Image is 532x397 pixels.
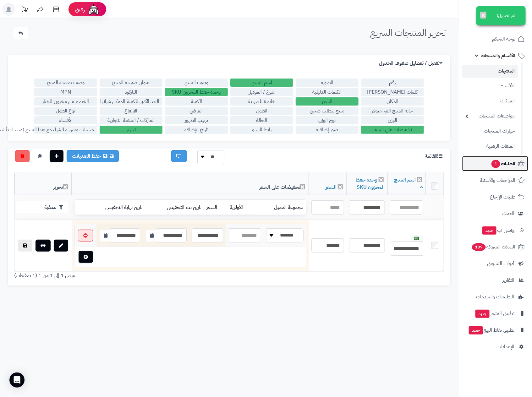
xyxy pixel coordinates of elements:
h1: تحرير المنتجات السريع [370,27,446,38]
span: أدوات التسويق [487,259,514,268]
span: الإعدادات [496,342,514,351]
label: وصف المنتج [165,79,228,87]
label: عنوان صفحة المنتج [100,79,162,87]
span: الطلبات [491,159,515,168]
label: الباركود [100,88,162,96]
img: logo-2.png [489,5,526,18]
label: منتج يتطلب شحن [296,107,359,115]
a: التقارير [462,273,528,288]
span: العملاء [502,209,514,218]
a: السعر [326,183,337,191]
h3: القائمة [425,153,444,159]
label: رابط السيو [230,126,293,134]
label: الكلمات الدليلية [296,88,359,96]
label: السعر [296,97,359,106]
div: Open Intercom Messenger [9,373,25,388]
img: العربية [414,237,419,240]
label: تحرير [100,126,162,134]
label: نوع الوزن [296,116,359,124]
span: لوحة التحكم [492,35,515,43]
label: الحد الأدنى للكمية الممكن شرائها [100,97,162,106]
a: الملفات الرقمية [462,139,518,153]
a: اسم المنتج [394,176,423,191]
td: الأولوية [227,200,255,215]
h3: تفعيل / تعطليل صفوف الجدول [379,60,444,66]
a: تحديثات المنصة [17,3,32,17]
td: مجموعة العميل [255,200,306,215]
label: MPN [34,88,97,96]
a: الأقسام [462,79,518,93]
a: حفظ التعديلات [67,150,119,162]
label: تخفيضات على السعر [361,126,424,134]
a: وآتس آبجديد [462,223,528,238]
a: تطبيق نقاط البيعجديد [462,323,528,338]
a: مواصفات المنتجات [462,109,518,123]
a: السلات المتروكة109 [462,239,528,254]
button: × [480,12,486,19]
label: ترتيب الظهور [165,116,228,124]
a: لوحة التحكم [462,31,528,46]
span: رفيق [75,6,85,13]
td: تاريخ بدء التخفيض [145,200,204,215]
label: الكمية [165,97,228,106]
label: صور إضافية [296,126,359,134]
label: حالة المنتج الغير متوفر [361,107,424,115]
label: اسم المنتج [230,79,293,87]
a: خيارات المنتجات [462,124,518,138]
label: كلمات [PERSON_NAME] [361,88,424,96]
label: الصورة [296,79,359,87]
a: المنتجات [462,65,518,78]
a: الإعدادات [462,339,528,354]
span: تطبيق المتجر [475,309,514,318]
span: التطبيقات والخدمات [476,292,514,301]
th: تحرير [14,173,72,195]
div: تم التعديل! [476,6,526,25]
label: المكان [361,97,424,106]
span: طلبات الإرجاع [490,193,515,201]
label: الحالة [230,116,293,124]
span: المراجعات والأسئلة [480,176,515,185]
label: الماركات / العلامة التجارية [100,116,162,124]
td: تاريخ نهاية التخفيض [82,200,145,215]
label: منتجات مقترحة للشراء مع هذا المنتج (منتجات تُشترى معًا) [34,126,97,134]
span: وآتس آب [482,226,514,235]
label: الطول [230,107,293,115]
label: وحده حفظ المخزون SKU [165,88,228,96]
label: الوزن [361,116,424,124]
a: الطلبات1 [462,156,528,171]
a: الماركات [462,94,518,108]
label: تاريخ الإضافة [165,126,228,134]
a: طلبات الإرجاع [462,189,528,204]
a: أدوات التسويق [462,256,528,271]
span: 109 [471,242,486,252]
img: ai-face.png [87,3,100,16]
a: التطبيقات والخدمات [462,289,528,304]
span: الأقسام والمنتجات [481,51,515,60]
div: عرض 1 إلى 1 من 1 (1 صفحات) [9,272,229,279]
span: جديد [475,310,490,318]
a: العملاء [462,206,528,221]
label: الخصم من مخزون الخيار [34,97,97,106]
span: جديد [482,226,496,235]
label: الأقسام [34,116,97,124]
a: المراجعات والأسئلة [462,173,528,188]
span: السلات المتروكة [471,242,515,251]
label: النوع / الموديل [230,88,293,96]
label: نوع الطول [34,107,97,115]
span: جديد [469,326,483,334]
label: خاضع للضريبة [230,97,293,106]
a: وحده حفظ المخزون SKU [356,176,385,191]
th: تخفيضات على السعر [72,173,309,195]
span: 1 [491,159,501,168]
label: الارتفاع [100,107,162,115]
label: العرض [165,107,228,115]
span: التقارير [502,276,514,285]
span: تطبيق نقاط البيع [468,326,514,334]
a: تطبيق المتجرجديد [462,306,528,321]
td: السعر [204,200,228,215]
label: رقم [361,79,424,87]
button: تصفية [16,201,68,213]
label: وصف صفحة المنتج [34,79,97,87]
